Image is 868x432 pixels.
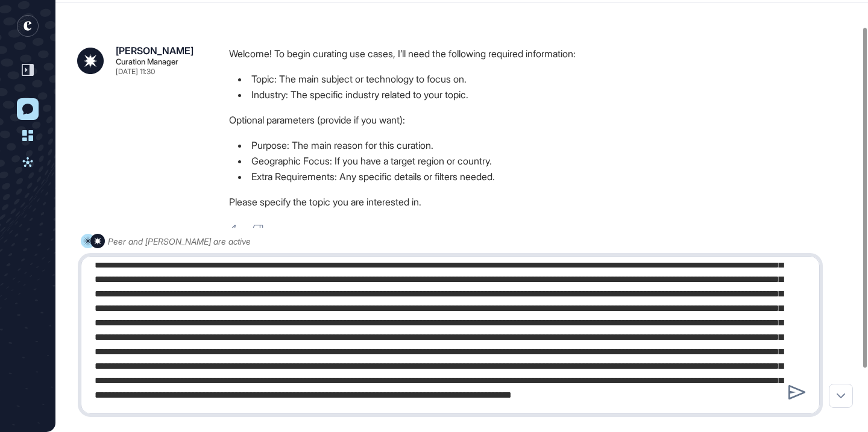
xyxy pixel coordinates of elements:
[116,58,178,66] div: Curation Manager
[116,46,193,55] div: [PERSON_NAME]
[108,234,251,249] div: Peer and [PERSON_NAME] are active
[229,194,856,210] p: Please specify the topic you are interested in.
[229,137,856,153] li: Purpose: The main reason for this curation.
[229,87,856,102] li: Industry: The specific industry related to your topic.
[229,169,856,184] li: Extra Requirements: Any specific details or filters needed.
[17,15,39,37] div: entrapeer-logo
[229,71,856,87] li: Topic: The main subject or technology to focus on.
[229,112,856,128] p: Optional parameters (provide if you want):
[116,68,155,75] div: [DATE] 11:30
[229,46,856,61] p: Welcome! To begin curating use cases, I’ll need the following required information:
[229,153,856,169] li: Geographic Focus: If you have a target region or country.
